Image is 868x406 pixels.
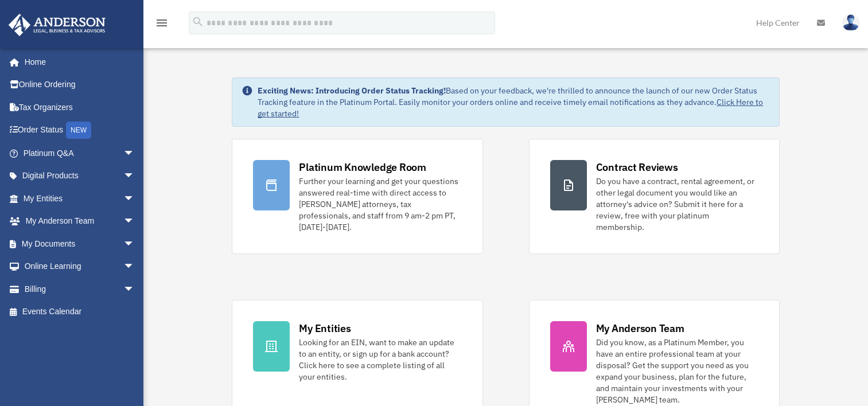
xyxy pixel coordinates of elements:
[155,16,169,30] i: menu
[299,175,461,233] div: Further your learning and get your questions answered real-time with direct access to [PERSON_NAM...
[8,73,152,96] a: Online Ordering
[8,50,146,73] a: Home
[299,337,461,382] div: Looking for an EIN, want to make an update to an entity, or sign up for a bank account? Click her...
[258,97,763,119] a: Click Here to get started!
[232,139,482,254] a: Platinum Knowledge Room Further your learning and get your questions answered real-time with dire...
[596,160,678,174] div: Contract Reviews
[123,165,146,188] span: arrow_drop_down
[596,321,684,335] div: My Anderson Team
[299,160,426,174] div: Platinum Knowledge Room
[123,187,146,210] span: arrow_drop_down
[842,14,859,31] img: User Pic
[123,232,146,256] span: arrow_drop_down
[596,337,758,405] div: Did you know, as a Platinum Member, you have an entire professional team at your disposal? Get th...
[8,96,152,119] a: Tax Organizers
[258,85,446,96] strong: Exciting News: Introducing Order Status Tracking!
[123,210,146,233] span: arrow_drop_down
[8,187,152,210] a: My Entitiesarrow_drop_down
[123,278,146,301] span: arrow_drop_down
[529,139,780,254] a: Contract Reviews Do you have a contract, rental agreement, or other legal document you would like...
[155,20,169,30] a: menu
[5,14,109,36] img: Anderson Advisors Platinum Portal
[258,85,769,119] div: Based on your feedback, we're thrilled to announce the launch of our new Order Status Tracking fe...
[8,210,152,233] a: My Anderson Teamarrow_drop_down
[8,300,152,323] a: Events Calendar
[66,122,91,139] div: NEW
[8,119,152,142] a: Order StatusNEW
[123,142,146,165] span: arrow_drop_down
[123,255,146,279] span: arrow_drop_down
[8,142,152,165] a: Platinum Q&Aarrow_drop_down
[8,232,152,255] a: My Documentsarrow_drop_down
[299,321,351,335] div: My Entities
[8,165,152,188] a: Digital Productsarrow_drop_down
[596,175,758,233] div: Do you have a contract, rental agreement, or other legal document you would like an attorney's ad...
[8,255,152,278] a: Online Learningarrow_drop_down
[192,15,204,28] i: search
[8,278,152,300] a: Billingarrow_drop_down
